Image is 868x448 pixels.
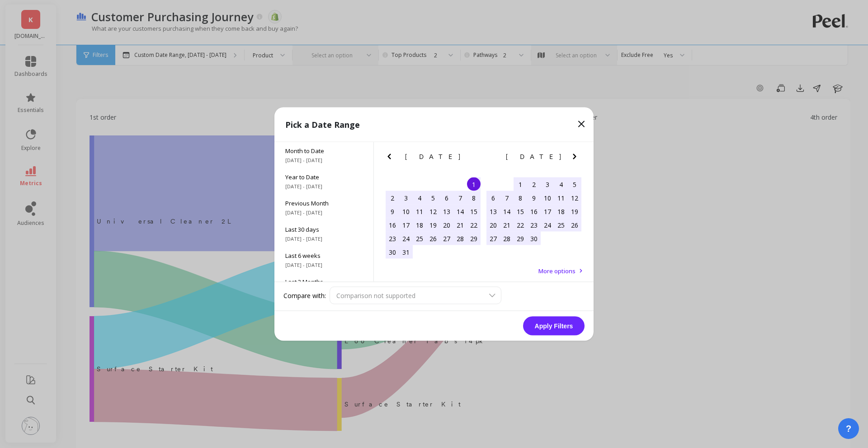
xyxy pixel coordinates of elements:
div: Choose Monday, March 3rd, 2025 [399,191,413,205]
div: Choose Wednesday, March 26th, 2025 [426,232,440,245]
span: Previous Month [285,199,363,207]
div: Choose Friday, April 18th, 2025 [554,205,568,218]
span: Last 6 weeks [285,252,363,260]
span: Last 3 Months [285,278,363,286]
div: Choose Thursday, March 6th, 2025 [440,191,453,205]
div: Choose Tuesday, March 4th, 2025 [413,191,426,205]
div: Choose Sunday, April 6th, 2025 [486,191,500,205]
div: Choose Sunday, April 20th, 2025 [486,218,500,232]
div: Choose Saturday, April 5th, 2025 [568,177,581,191]
div: Choose Friday, March 7th, 2025 [453,191,467,205]
div: Choose Thursday, March 27th, 2025 [440,232,453,245]
div: Choose Sunday, April 27th, 2025 [486,232,500,245]
span: More options [538,267,576,275]
button: Previous Month [485,151,499,166]
div: Choose Thursday, April 17th, 2025 [541,205,554,218]
div: Choose Thursday, April 24th, 2025 [541,218,554,232]
div: Choose Monday, March 31st, 2025 [399,245,413,259]
div: Choose Thursday, April 10th, 2025 [541,191,554,205]
div: Choose Friday, April 11th, 2025 [554,191,568,205]
div: Choose Friday, March 14th, 2025 [453,205,467,218]
div: Choose Wednesday, April 16th, 2025 [527,205,541,218]
span: ? [846,422,851,435]
div: Choose Wednesday, March 12th, 2025 [426,205,440,218]
p: Pick a Date Range [285,118,360,131]
div: Choose Thursday, April 3rd, 2025 [541,177,554,191]
span: [DATE] - [DATE] [285,235,363,243]
div: Choose Tuesday, March 18th, 2025 [413,218,426,232]
span: [DATE] [506,153,562,160]
div: Choose Saturday, March 29th, 2025 [467,232,481,245]
div: Choose Friday, March 28th, 2025 [453,232,467,245]
div: Choose Friday, March 21st, 2025 [453,218,467,232]
div: Choose Sunday, March 30th, 2025 [386,245,399,259]
div: Choose Friday, April 4th, 2025 [554,177,568,191]
div: Choose Tuesday, April 29th, 2025 [514,232,527,245]
div: Choose Tuesday, March 11th, 2025 [413,205,426,218]
div: Choose Monday, April 14th, 2025 [500,205,514,218]
span: Year to Date [285,173,363,181]
button: Next Month [569,151,584,166]
div: Choose Saturday, April 12th, 2025 [568,191,581,205]
div: Choose Sunday, March 2nd, 2025 [386,191,399,205]
div: Choose Tuesday, March 25th, 2025 [413,232,426,245]
div: Choose Tuesday, April 1st, 2025 [514,177,527,191]
div: month 2025-03 [386,177,481,259]
button: Apply Filters [523,317,585,336]
div: Choose Saturday, April 19th, 2025 [568,205,581,218]
div: Choose Saturday, March 1st, 2025 [467,177,481,191]
span: [DATE] - [DATE] [285,183,363,190]
span: [DATE] [405,153,462,160]
div: Choose Sunday, April 13th, 2025 [486,205,500,218]
div: Choose Monday, March 24th, 2025 [399,232,413,245]
span: [DATE] - [DATE] [285,157,363,164]
div: Choose Monday, March 17th, 2025 [399,218,413,232]
div: Choose Wednesday, April 23rd, 2025 [527,218,541,232]
div: Choose Wednesday, March 5th, 2025 [426,191,440,205]
div: Choose Thursday, March 20th, 2025 [440,218,453,232]
span: Last 30 days [285,225,363,233]
div: Choose Wednesday, April 2nd, 2025 [527,177,541,191]
div: Choose Friday, April 25th, 2025 [554,218,568,232]
div: Choose Saturday, March 15th, 2025 [467,205,481,218]
div: Choose Tuesday, April 8th, 2025 [514,191,527,205]
div: Choose Tuesday, April 22nd, 2025 [514,218,527,232]
span: [DATE] - [DATE] [285,209,363,216]
button: Next Month [468,151,483,166]
div: Choose Monday, April 7th, 2025 [500,191,514,205]
div: Choose Saturday, March 8th, 2025 [467,191,481,205]
div: Choose Sunday, March 23rd, 2025 [386,232,399,245]
span: Month to Date [285,147,363,155]
div: Choose Thursday, March 13th, 2025 [440,205,453,218]
div: Choose Tuesday, April 15th, 2025 [514,205,527,218]
button: Previous Month [384,151,398,166]
div: Choose Sunday, March 9th, 2025 [386,205,399,218]
button: ? [838,418,859,439]
div: Choose Wednesday, March 19th, 2025 [426,218,440,232]
label: Compare with: [283,291,326,300]
div: month 2025-04 [486,177,581,245]
div: Choose Monday, April 28th, 2025 [500,232,514,245]
div: Choose Saturday, April 26th, 2025 [568,218,581,232]
span: [DATE] - [DATE] [285,261,363,269]
div: Choose Monday, April 21st, 2025 [500,218,514,232]
div: Choose Saturday, March 22nd, 2025 [467,218,481,232]
div: Choose Wednesday, April 9th, 2025 [527,191,541,205]
div: Choose Wednesday, April 30th, 2025 [527,232,541,245]
div: Choose Monday, March 10th, 2025 [399,205,413,218]
div: Choose Sunday, March 16th, 2025 [386,218,399,232]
